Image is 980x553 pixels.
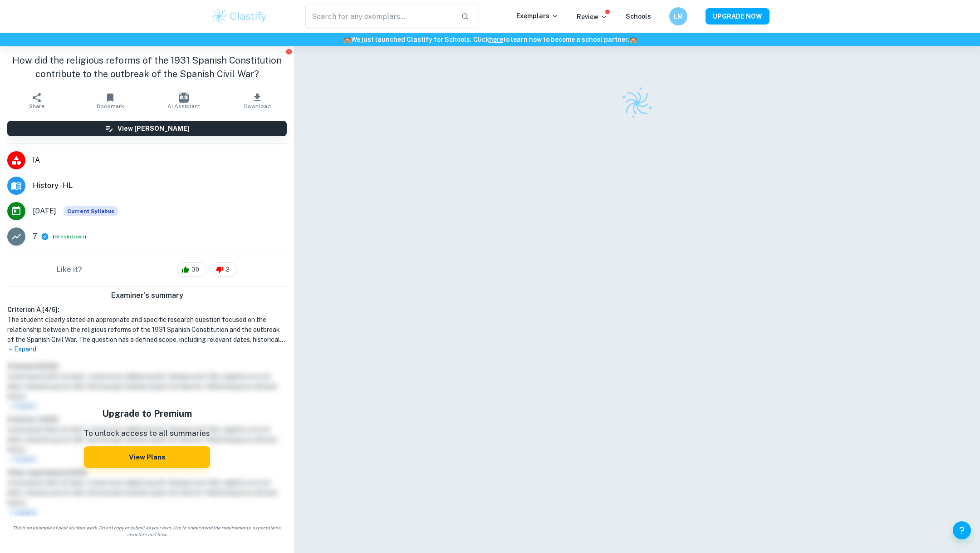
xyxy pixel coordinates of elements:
span: IA [33,155,287,166]
input: Search for any exemplars... [305,4,454,29]
button: LM [669,7,687,25]
p: Exemplars [516,11,559,21]
span: 2 [221,265,235,274]
span: 🏫 [343,36,351,43]
button: View [PERSON_NAME] [7,121,287,136]
button: View Plans [84,446,210,468]
span: 🏫 [629,36,637,43]
img: Clastify logo [616,82,658,124]
button: Breakdown [54,232,84,241]
h6: Like it? [57,264,82,275]
h5: Upgrade to Premium [84,407,210,420]
span: AI Assistant [167,103,200,109]
div: This exemplar is based on the current syllabus. Feel free to refer to it for inspiration/ideas wh... [64,206,118,216]
span: History - HL [33,180,287,191]
button: UPGRADE NOW [706,8,769,25]
p: Review [577,12,608,22]
a: here [489,36,503,43]
span: Bookmark [97,103,124,109]
button: Help and Feedback [953,521,971,539]
span: Current Syllabus [64,206,118,216]
span: ( ) [53,232,86,241]
div: 2 [211,262,237,277]
p: To unlock access to all summaries [84,428,210,439]
h6: Examiner's summary [4,290,290,301]
button: Report issue [285,48,292,55]
h1: How did the religious reforms of the 1931 Spanish Constitution contribute to the outbreak of the ... [7,54,287,81]
h6: LM [673,11,684,21]
span: This is an example of past student work. Do not copy or submit as your own. Use to understand the... [4,524,290,538]
span: Share [29,103,44,109]
img: AI Assistant [179,93,189,103]
a: Schools [626,13,651,20]
button: Download [220,88,294,114]
p: Expand [7,345,287,354]
h6: We just launched Clastify for Schools. Click to learn how to become a school partner. [2,35,978,44]
button: Bookmark [73,88,147,114]
p: 7 [33,231,37,242]
span: Download [244,103,271,109]
button: AI Assistant [147,88,220,114]
span: [DATE] [33,206,56,217]
h6: View [PERSON_NAME] [118,123,190,133]
img: Clastify logo [211,7,268,25]
h6: Criterion A [ 4 / 6 ]: [7,305,287,315]
span: 30 [186,265,204,274]
div: 30 [177,262,207,277]
h1: The student clearly stated an appropriate and specific research question focused on the relations... [7,315,287,345]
